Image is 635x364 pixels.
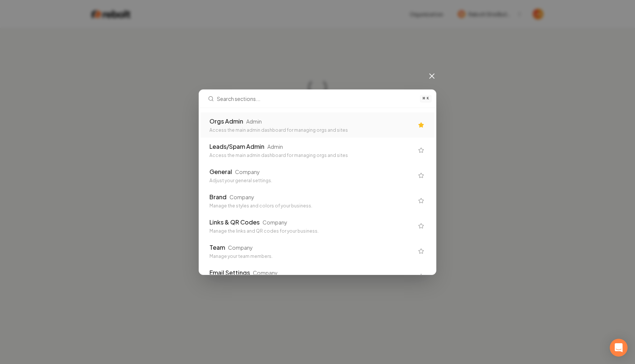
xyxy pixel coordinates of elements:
[253,269,278,276] div: Company
[229,193,254,201] div: Company
[209,178,414,184] div: Adjust your general settings.
[246,118,262,125] div: Admin
[228,244,253,251] div: Company
[209,218,260,227] div: Links & QR Codes
[209,167,232,176] div: General
[209,253,414,259] div: Manage your team members.
[209,127,414,133] div: Access the main admin dashboard for managing orgs and sites
[209,268,250,277] div: Email Settings
[209,193,227,201] div: Brand
[209,203,414,209] div: Manage the styles and colors of your business.
[209,243,225,252] div: Team
[267,143,283,150] div: Admin
[209,117,243,126] div: Orgs Admin
[209,228,414,234] div: Manage the links and QR codes for your business.
[263,219,287,226] div: Company
[610,339,628,357] div: Open Intercom Messenger
[199,108,436,275] div: Suggestions
[209,153,414,158] div: Access the main admin dashboard for managing orgs and sites
[217,90,416,108] input: Search sections...
[209,142,264,151] div: Leads/Spam Admin
[235,168,260,176] div: Company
